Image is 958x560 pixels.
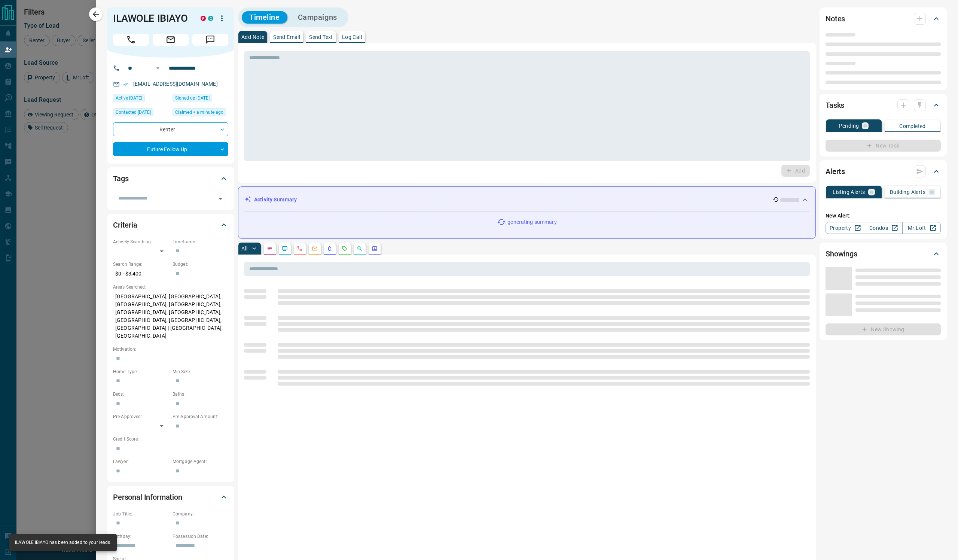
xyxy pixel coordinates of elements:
p: Credit Score: [113,436,228,442]
p: Home Type: [113,368,169,375]
h2: Criteria [113,219,137,231]
p: New Alert: [826,212,941,220]
h2: Alerts [826,165,845,177]
p: Mortgage Agent: [173,458,228,465]
span: Active [DATE] [116,94,142,102]
svg: Notes [267,246,273,252]
span: Signed up [DATE] [175,94,210,102]
div: Tags [113,170,228,188]
button: Open [215,194,226,204]
p: Budget: [173,261,228,268]
div: Renter [113,122,228,136]
p: Min Size: [173,368,228,375]
h2: Tasks [826,99,844,111]
h2: Notes [826,13,845,25]
svg: Calls [297,246,303,252]
span: Message [192,34,228,46]
svg: Listing Alerts [327,246,333,252]
p: Job Title: [113,511,169,517]
a: [EMAIL_ADDRESS][DOMAIN_NAME] [133,81,218,87]
div: Alerts [826,162,941,180]
div: Activity Summary [244,193,809,207]
p: Pre-Approved: [113,413,169,420]
svg: Emails [312,246,318,252]
p: [GEOGRAPHIC_DATA], [GEOGRAPHIC_DATA], [GEOGRAPHIC_DATA], [GEOGRAPHIC_DATA], [GEOGRAPHIC_DATA], [G... [113,290,228,342]
p: Lawyer: [113,458,169,465]
button: Campaigns [290,11,345,24]
p: Send Email [273,34,300,40]
div: Tasks [826,96,941,114]
div: Sun Aug 17 2025 [113,94,169,104]
p: Motivation: [113,346,228,353]
div: Notes [826,10,941,28]
svg: Lead Browsing Activity [282,246,288,252]
p: Add Note [241,34,264,40]
h1: ILAWOLE IBIAYO [113,12,189,24]
p: Log Call [342,34,362,40]
p: generating summary [507,218,556,226]
div: Criteria [113,216,228,234]
div: Personal Information [113,488,228,506]
span: Claimed < a minute ago [175,109,223,116]
p: Possession Date: [173,533,228,540]
p: Pre-Approval Amount: [173,413,228,420]
p: Areas Searched: [113,284,228,290]
p: Listing Alerts [833,189,865,195]
span: Call [113,34,149,46]
div: condos.ca [208,16,213,21]
p: Beds: [113,391,169,398]
p: Completed [899,124,926,129]
svg: Requests [342,246,348,252]
div: property.ca [201,16,206,21]
div: Mon Aug 18 2025 [173,108,228,119]
p: Timeframe: [173,238,228,245]
svg: Email Verified [123,82,128,87]
p: Birthday: [113,533,169,540]
h2: Tags [113,173,128,185]
p: Actively Searching: [113,238,169,245]
a: Property [826,222,864,234]
svg: Opportunities [357,246,363,252]
button: Timeline [242,11,287,24]
svg: Agent Actions [372,246,378,252]
p: $0 - $3,400 [113,268,169,280]
a: Condos [864,222,902,234]
p: Activity Summary [254,196,297,204]
div: Fri Mar 07 2025 [113,108,169,119]
p: Search Range: [113,261,169,268]
p: Pending [839,123,859,128]
h2: Personal Information [113,491,182,503]
p: Baths: [173,391,228,398]
p: Company: [173,511,228,517]
a: Mr.Loft [902,222,941,234]
span: Email [153,34,189,46]
span: Contacted [DATE] [116,109,151,116]
h2: Showings [826,248,857,260]
div: Future Follow Up [113,142,228,156]
p: All [241,246,247,251]
div: Showings [826,245,941,263]
div: ILAWOLE IBIAYO has been added to your leads [15,536,110,549]
p: Send Text [309,34,333,40]
button: Open [153,64,162,73]
div: Sun Jan 24 2021 [173,94,228,104]
p: Building Alerts [890,189,925,195]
